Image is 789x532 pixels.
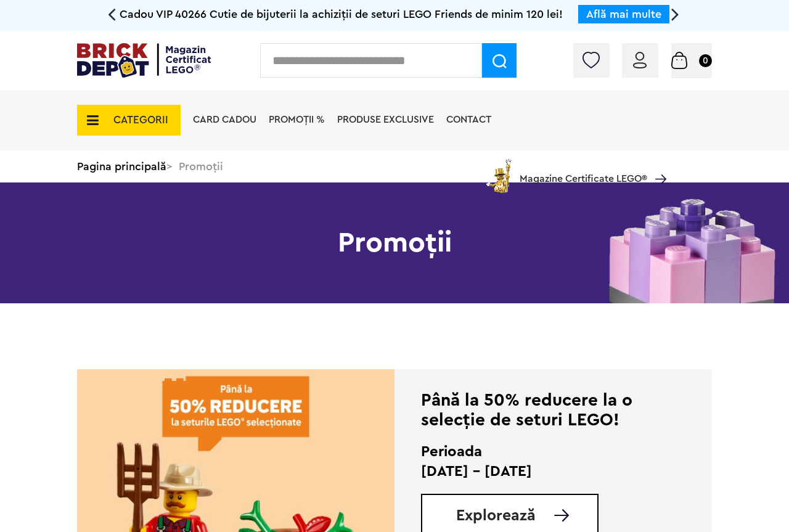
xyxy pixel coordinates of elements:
[586,9,661,20] a: Află mai multe
[421,462,685,481] p: [DATE] - [DATE]
[113,115,168,125] span: CATEGORII
[647,158,666,168] a: Magazine Certificate LEGO®
[699,54,712,67] small: 0
[193,115,256,125] a: Card Cadou
[520,157,647,185] span: Magazine Certificate LEGO®
[269,115,325,125] a: PROMOȚII %
[421,442,685,462] h2: Perioada
[456,508,597,523] a: Explorează
[337,115,434,125] a: Produse exclusive
[456,508,536,523] span: Explorează
[446,115,491,125] a: Contact
[421,390,685,430] div: Până la 50% reducere la o selecție de seturi LEGO!
[120,9,563,20] span: Cadou VIP 40266 Cutie de bijuterii la achiziții de seturi LEGO Friends de minim 120 lei!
